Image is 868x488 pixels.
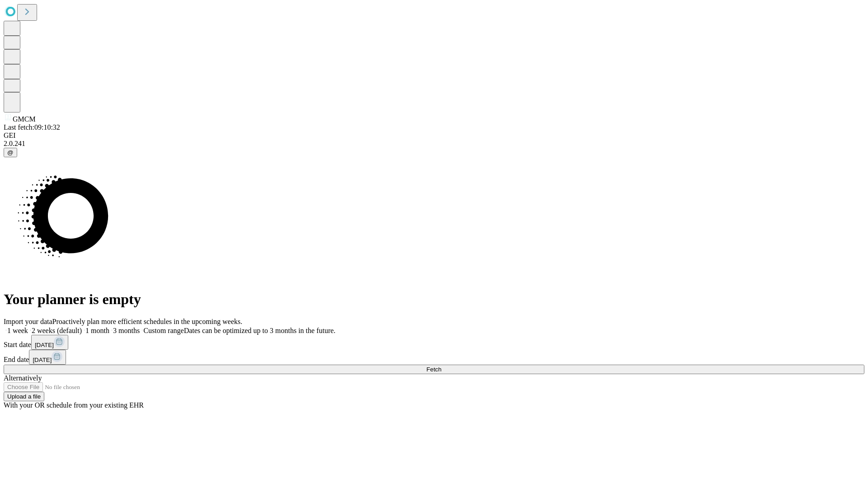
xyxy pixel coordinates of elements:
[4,335,864,350] div: Start date
[4,350,864,365] div: End date
[4,392,44,401] button: Upload a file
[4,131,864,140] div: GEI
[29,350,66,365] button: [DATE]
[4,374,42,382] span: Alternatively
[7,327,28,334] span: 1 week
[33,357,52,363] span: [DATE]
[143,327,184,334] span: Custom range
[4,401,144,409] span: With your OR schedule from your existing EHR
[85,327,109,334] span: 1 month
[32,327,82,334] span: 2 weeks (default)
[7,149,14,156] span: @
[31,335,68,350] button: [DATE]
[4,318,52,325] span: Import your data
[426,366,441,373] span: Fetch
[4,140,864,148] div: 2.0.241
[4,123,60,131] span: Last fetch: 09:10:32
[4,291,864,308] h1: Your planner is empty
[52,318,242,325] span: Proactively plan more efficient schedules in the upcoming weeks.
[113,327,140,334] span: 3 months
[13,115,36,123] span: GMCM
[4,365,864,374] button: Fetch
[184,327,335,334] span: Dates can be optimized up to 3 months in the future.
[35,342,54,348] span: [DATE]
[4,148,17,157] button: @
